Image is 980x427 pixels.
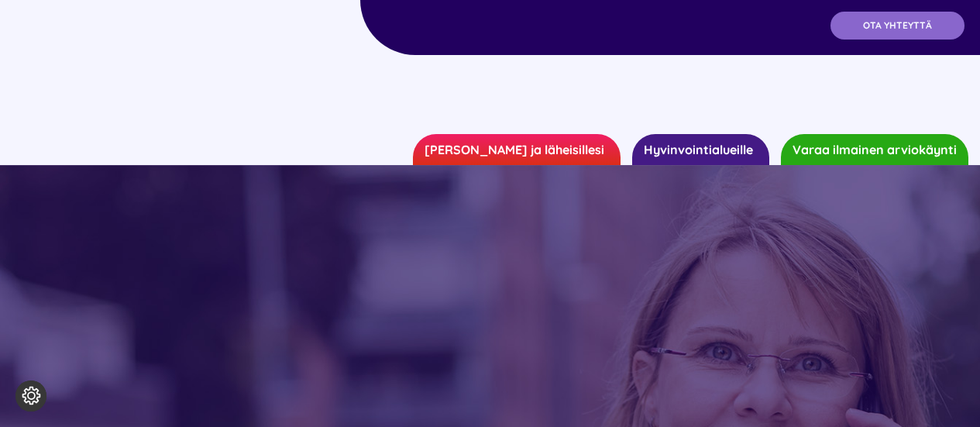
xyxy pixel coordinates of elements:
a: OTA YHTEYTTÄ [830,12,965,40]
a: Hyvinvointialueille [632,134,769,165]
button: Evästeasetukset [15,381,46,412]
a: [PERSON_NAME] ja läheisillesi [413,134,621,165]
span: OTA YHTEYTTÄ [863,20,932,31]
a: Varaa ilmainen arviokäynti [781,134,968,165]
